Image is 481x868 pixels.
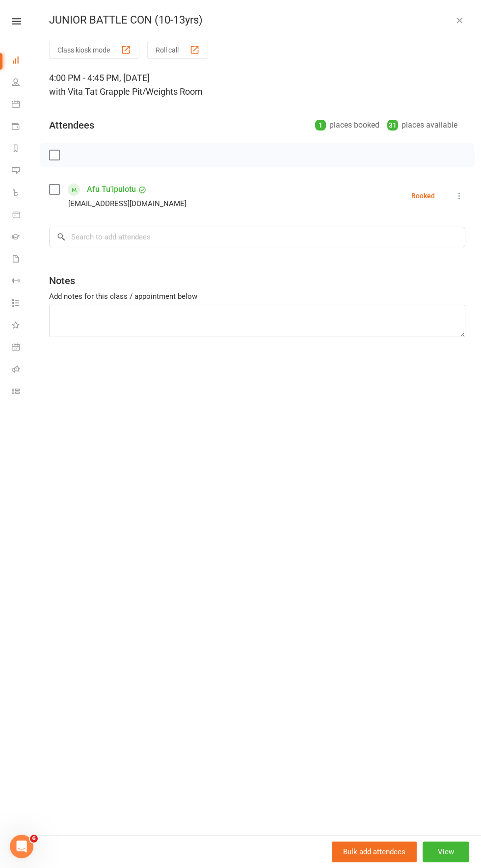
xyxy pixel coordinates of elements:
[49,41,139,59] button: Class kiosk mode
[315,118,379,132] div: places booked
[12,359,34,381] a: Roll call kiosk mode
[315,120,326,131] div: 1
[423,842,469,862] button: View
[332,842,417,862] button: Bulk add attendees
[33,14,481,26] div: JUNIOR BATTLE CON (10-13yrs)
[68,197,187,210] div: [EMAIL_ADDRESS][DOMAIN_NAME]
[10,835,33,858] iframe: Intercom live chat
[49,118,94,132] div: Attendees
[12,72,34,94] a: People
[411,192,435,199] div: Booked
[49,71,465,99] div: 4:00 PM - 4:45 PM, [DATE]
[12,337,34,359] a: General attendance kiosk mode
[49,227,465,247] input: Search to add attendees
[12,138,34,160] a: Reports
[90,86,203,97] span: at Grapple Pit/Weights Room
[49,290,465,302] div: Add notes for this class / appointment below
[387,120,398,131] div: 31
[12,50,34,72] a: Dashboard
[12,315,34,337] a: What's New
[49,86,90,97] span: with Vita T
[12,94,34,116] a: Calendar
[87,182,136,197] a: Afu Tu'ipulotu
[12,116,34,138] a: Payments
[12,205,34,227] a: Product Sales
[49,274,75,288] div: Notes
[147,41,208,59] button: Roll call
[30,835,38,842] span: 6
[12,381,34,403] a: Class kiosk mode
[387,118,457,132] div: places available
